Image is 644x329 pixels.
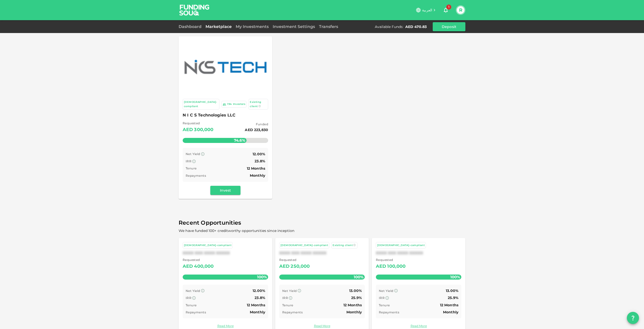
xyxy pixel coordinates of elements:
button: Invest [210,186,240,195]
div: 250,000 [291,262,310,271]
span: Net Yield [282,289,297,293]
div: XXXX XXX XXXX XXXXX [183,251,268,255]
div: [DEMOGRAPHIC_DATA]-compliant [377,243,425,248]
a: Dashboard [179,24,204,29]
span: Existing client [250,100,261,108]
span: 13.00% [446,288,458,293]
span: Monthly [443,310,458,314]
span: 100% [256,273,268,281]
span: Tenure [379,303,390,307]
div: AED 470.83 [405,24,427,29]
span: 100% [352,273,365,281]
div: 100,000 [387,262,406,271]
a: Read More [376,323,461,328]
div: AED [376,262,386,271]
img: Marketplace Logo [184,57,267,77]
span: We have funded 100+ creditworthy opportunities since inception [179,228,294,233]
div: Investors [233,102,246,106]
div: 194 [227,102,232,106]
span: 12 Months [247,303,265,307]
span: 25.9% [351,295,362,300]
span: IRR [282,296,288,300]
a: Read More [279,323,365,328]
span: Monthly [346,310,362,314]
span: 100% [449,273,461,281]
a: Marketplace [204,24,234,29]
div: [DEMOGRAPHIC_DATA]-compliant [184,243,231,248]
button: Deposit [433,22,465,31]
span: 23.8% [255,295,265,300]
span: Requested [279,257,310,262]
a: Transfers [317,24,340,29]
a: Read More [183,323,268,328]
span: Requested [183,257,214,262]
div: XXXX XXX XXXX XXXXX [376,251,461,255]
div: [DEMOGRAPHIC_DATA]-compliant [184,100,218,108]
a: Investment Settings [271,24,317,29]
span: 12 Months [440,303,458,307]
span: Net Yield [186,152,200,156]
span: 25.9% [448,295,458,300]
span: Repayments [186,310,206,314]
div: Available Funds : [375,24,403,29]
span: IRR [186,296,191,300]
a: My Investments [234,24,271,29]
span: Tenure [186,166,196,170]
span: Tenure [186,303,196,307]
span: 1 [446,5,451,10]
span: Net Yield [186,289,200,293]
span: Monthly [250,173,265,178]
span: 12.00% [253,152,265,156]
span: Requested [376,257,406,262]
div: 400,000 [194,262,214,271]
span: Repayments [282,310,303,314]
span: Tenure [282,303,293,307]
div: AED [279,262,290,271]
span: Recent Opportunities [179,218,465,228]
span: Net Yield [379,289,393,293]
div: [DEMOGRAPHIC_DATA]-compliant [280,243,328,248]
span: Repayments [379,310,399,314]
span: Requested [183,121,214,126]
span: 12 Months [343,303,362,307]
a: Marketplace Logo [DEMOGRAPHIC_DATA]-compliant 194Investors Existing client N I C S Technologies L... [179,36,272,199]
span: Monthly [250,310,265,314]
span: N I C S Technologies LLC [183,112,268,119]
div: XXXX XXX XXXX XXXXX [279,251,365,255]
span: 23.8% [255,159,265,163]
button: R [457,6,464,14]
span: Repayments [186,174,206,177]
button: 1 [441,5,451,15]
span: Existing client [333,244,353,247]
button: question [627,312,639,324]
span: 12.00% [253,288,265,293]
span: 12 Months [247,166,265,171]
span: العربية [422,8,432,12]
span: IRR [186,159,191,163]
span: Funded [245,122,268,127]
span: 13.00% [349,288,362,293]
span: IRR [379,296,385,300]
div: AED [183,262,193,271]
